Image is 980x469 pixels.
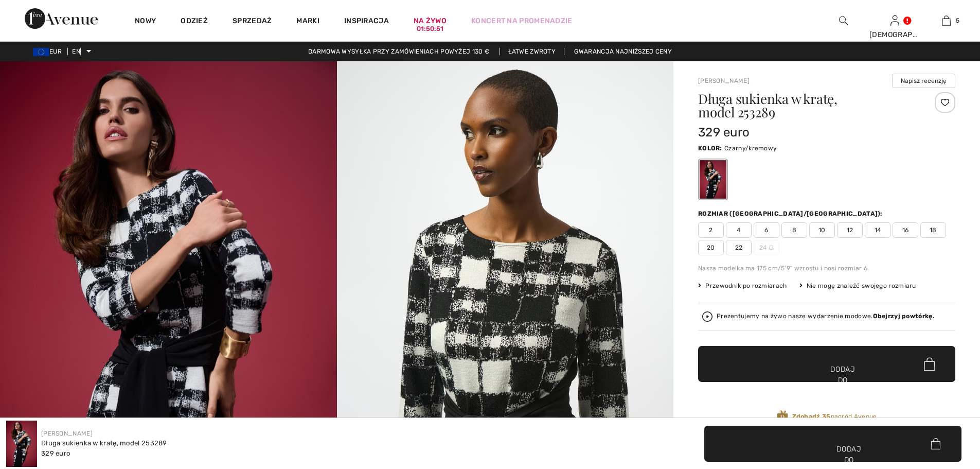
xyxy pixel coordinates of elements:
font: Dodaj do koszyka [827,364,859,396]
font: Inspiracja [344,16,389,25]
a: 5 [921,14,971,27]
font: 329 euro [698,125,750,140]
a: Darmowa wysyłka przy zamówieniach powyżej 130 € [300,48,497,55]
font: [DEMOGRAPHIC_DATA] [869,30,951,39]
font: Napisz recenzję [901,77,947,84]
font: 4 [737,227,740,234]
font: 24 [759,244,767,251]
font: Zdobądź 35 [792,413,831,420]
font: 5 [956,17,959,24]
font: Na żywo [414,16,447,25]
font: Gwarancja najniższej ceny [574,48,672,55]
font: Czarny/kremowy [724,145,777,152]
a: Sprzedaż [233,16,272,27]
img: Moje informacje [890,14,899,27]
font: Sprzedaż [233,16,272,25]
font: 2 [709,227,712,234]
img: Obejrzyj powtórkę [702,311,712,322]
font: 16 [902,227,909,234]
font: 12 [847,227,853,234]
img: Bag.svg [931,438,940,449]
font: 01:50:51 [417,25,443,32]
img: Bag.svg [924,357,935,371]
a: Marki [296,16,319,27]
font: 10 [818,227,826,234]
img: Euro [33,48,49,56]
a: Na żywo01:50:51 [414,15,447,26]
a: Odzież [181,16,208,27]
img: Moja torba [942,14,951,27]
img: wyszukaj na stronie internetowej [839,14,848,27]
a: [PERSON_NAME] [41,430,93,437]
font: Odzież [181,16,208,25]
font: 20 [707,244,715,251]
a: Gwarancja najniższej ceny [566,48,680,55]
font: Rozmiar ([GEOGRAPHIC_DATA]/[GEOGRAPHIC_DATA]): [698,210,883,217]
img: Długa sukienka w kratę, model 253289 [6,421,37,467]
a: Koncert na promenadzie [471,15,573,26]
font: Nasza modelka ma 175 cm/5'9" wzrostu i nosi rozmiar 6. [698,265,869,272]
font: EUR [49,48,62,55]
img: ring-m.svg [769,245,774,250]
font: Łatwe zwroty [508,48,556,55]
a: Zalogować się [890,15,899,25]
font: Długa sukienka w kratę, model 253289 [698,90,838,121]
font: Prezentujemy na żywo nasze wydarzenie modowe. [717,312,873,320]
img: Aleja 1ère [25,8,98,29]
font: Przewodnik po rozmiarach [705,282,787,289]
font: 8 [792,227,796,234]
div: Czarny/kremowy [700,160,726,199]
font: 6 [764,227,768,234]
font: Nie mogę znaleźć swojego rozmiaru [807,282,916,289]
font: 18 [930,227,937,234]
font: Koncert na promenadzie [471,16,573,25]
img: Nagrody Avenue [777,410,788,424]
iframe: Otwiera widżet, w którym można znaleźć więcej informacji [914,392,970,418]
font: EN [72,48,80,55]
a: Nowy [135,16,156,27]
font: Długa sukienka w kratę, model 253289 [41,439,167,447]
button: Napisz recenzję [892,74,955,88]
font: 22 [735,244,743,251]
font: Kolor: [698,145,722,152]
font: 329 euro [41,449,70,457]
font: Marki [296,16,319,25]
font: Nowy [135,16,156,25]
font: nagród Avenue [831,413,877,420]
font: 14 [875,227,881,234]
font: Darmowa wysyłka przy zamówieniach powyżej 130 € [308,48,489,55]
a: Łatwe zwroty [500,48,565,55]
font: Obejrzyj powtórkę. [873,312,934,320]
a: [PERSON_NAME] [698,77,750,84]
